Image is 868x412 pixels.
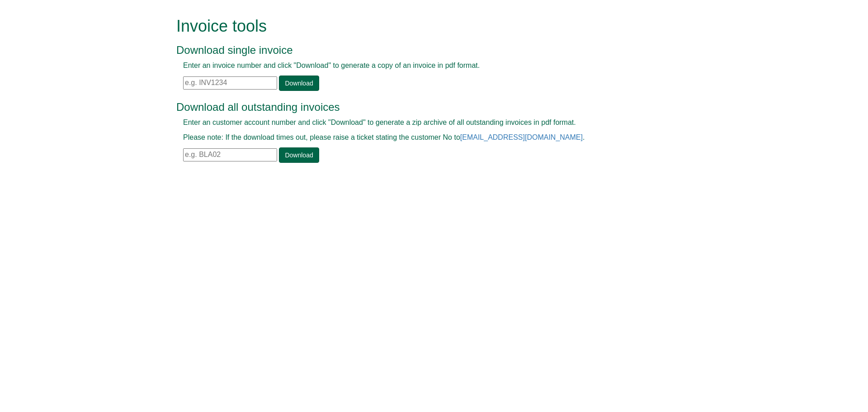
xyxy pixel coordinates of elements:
[279,147,319,163] a: Download
[183,148,277,161] input: e.g. BLA02
[176,101,671,113] h3: Download all outstanding invoices
[460,133,583,141] a: [EMAIL_ADDRESS][DOMAIN_NAME]
[183,76,277,90] input: e.g. INV1234
[183,118,665,128] p: Enter an customer account number and click "Download" to generate a zip archive of all outstandin...
[183,61,665,71] p: Enter an invoice number and click "Download" to generate a copy of an invoice in pdf format.
[176,17,671,35] h1: Invoice tools
[183,133,665,143] p: Please note: If the download times out, please raise a ticket stating the customer No to .
[279,76,319,91] a: Download
[176,44,671,56] h3: Download single invoice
